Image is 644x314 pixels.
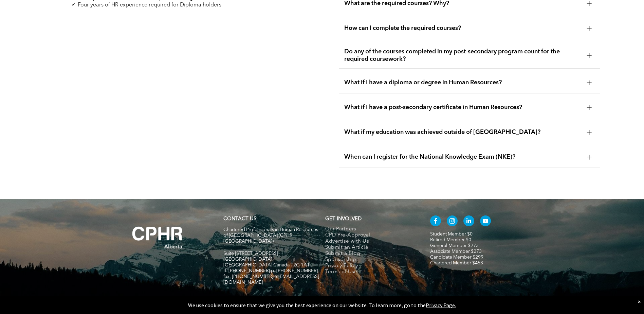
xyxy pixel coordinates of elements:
a: CONTACT US [223,216,256,222]
a: linkedin [463,215,474,228]
span: When can I register for the National Knowledge Exam (NKE)? [344,153,582,161]
span: tf. [PHONE_NUMBER] p. [PHONE_NUMBER] [223,268,318,273]
a: Candidate Member $299 [430,255,483,260]
a: Retired Member $0 [430,238,471,242]
span: How can I complete the required courses? [344,24,582,32]
a: youtube [480,215,491,228]
a: General Member $273 [430,243,479,248]
span: What if I have a post-secondary certificate in Human Resources? [344,104,582,111]
span: Suite [STREET_ADDRESS] [223,251,278,256]
div: Dismiss notification [638,298,641,305]
a: Advertise with Us [325,239,416,245]
span: fax. [PHONE_NUMBER] e:[EMAIL_ADDRESS][DOMAIN_NAME] [223,274,319,285]
a: Privacy Policy [325,263,416,269]
span: Do any of the courses completed in my post-secondary program count for the required coursework? [344,48,582,63]
a: CPD Pre-Approval [325,232,416,239]
span: GET INVOLVED [325,216,362,222]
span: [GEOGRAPHIC_DATA], [GEOGRAPHIC_DATA] Canada T2G 1A1 [223,257,310,267]
a: Submit an Article [325,245,416,251]
span: Chartered Professionals in Human Resources of [GEOGRAPHIC_DATA] (CPHR [GEOGRAPHIC_DATA]) [223,227,318,244]
a: facebook [430,215,441,228]
span: What if my education was achieved outside of [GEOGRAPHIC_DATA]? [344,128,582,136]
span: Four years of HR experience required for Diploma holders [78,2,221,8]
a: Sponsorship [325,257,416,263]
a: Associate Member $273 [430,249,482,254]
a: instagram [447,215,458,228]
span: What if I have a diploma or degree in Human Resources? [344,79,582,86]
a: Terms of Use [325,269,416,275]
a: Privacy Page. [426,302,456,309]
a: Our Partners [325,226,416,232]
a: Student Member $0 [430,232,473,237]
a: Submit a Blog [325,251,416,257]
a: Chartered Member $453 [430,261,483,265]
img: A white background with a few lines on it [118,213,197,262]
